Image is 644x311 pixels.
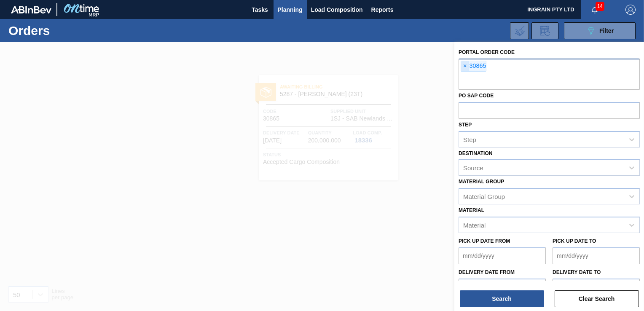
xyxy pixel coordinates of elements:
[371,5,394,15] span: Reports
[459,49,515,55] label: Portal Order Code
[459,179,504,185] label: Material Group
[463,193,505,200] div: Material Group
[553,279,640,295] input: mm/dd/yyyy
[625,5,636,15] img: Logout
[459,93,494,99] label: PO SAP Code
[463,136,476,143] div: Step
[596,2,604,11] span: 14
[463,221,486,228] div: Material
[459,207,484,213] label: Material
[463,164,483,172] div: Source
[251,5,269,15] span: Tasks
[459,122,472,128] label: Step
[553,269,601,275] label: Delivery Date to
[8,26,129,35] h1: Orders
[311,5,363,15] span: Load Composition
[531,22,558,39] div: Order Review Request
[461,61,486,72] div: 30865
[459,150,492,156] label: Destination
[564,22,636,39] button: Filter
[461,61,469,71] span: ×
[11,6,51,13] img: TNhmsLtSVTkK8tSr43FrP2fwEKptu5GPRR3wAAAABJRU5ErkJggg==
[553,247,640,264] input: mm/dd/yyyy
[459,279,546,295] input: mm/dd/yyyy
[510,22,529,39] div: Import Order Negotiation
[553,238,596,244] label: Pick up Date to
[599,27,614,34] span: Filter
[459,238,510,244] label: Pick up Date from
[459,247,546,264] input: mm/dd/yyyy
[459,269,515,275] label: Delivery Date from
[278,5,303,15] span: Planning
[581,4,608,16] button: Notifications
